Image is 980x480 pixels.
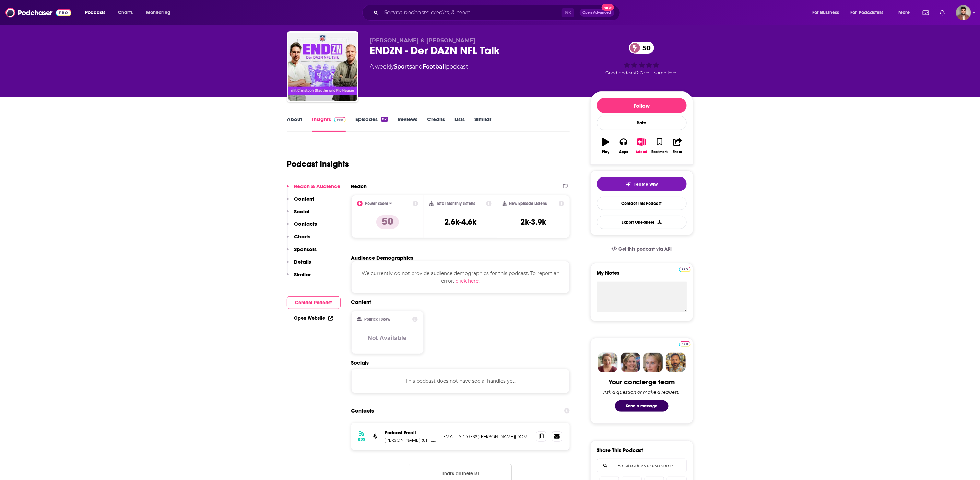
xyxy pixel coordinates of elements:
[287,259,311,271] button: Details
[351,404,374,417] h2: Contacts
[597,459,687,472] div: Search followers
[474,116,491,132] a: Similar
[141,7,179,18] button: open menu
[287,246,317,259] button: Sponsors
[118,8,133,17] span: Charts
[894,7,919,18] button: open menu
[351,183,367,189] h2: Reach
[621,353,640,372] img: Barbara Profile
[609,378,675,386] div: Your concierge team
[615,134,633,158] button: Apps
[370,63,468,71] div: A weekly podcast
[364,317,390,322] h2: Political Skew
[456,277,480,285] button: click here.
[618,246,672,252] span: Get this podcast via API
[666,353,686,372] img: Jon Profile
[80,7,114,18] button: open menu
[937,7,948,19] a: Show notifications dropdown
[365,201,392,206] h2: Power Score™
[294,259,311,265] p: Details
[287,296,341,309] button: Contact Podcast
[604,389,680,395] div: Ask a question or make a request.
[444,217,476,227] h3: 2.6k-4.6k
[509,201,547,206] h2: New Episode Listens
[294,183,341,189] p: Reach & Audience
[351,369,570,393] div: This podcast does not have social handles yet.
[812,8,839,17] span: For Business
[287,271,311,284] button: Similar
[597,98,687,113] button: Follow
[602,4,614,11] span: New
[376,215,399,229] p: 50
[287,208,310,221] button: Social
[629,42,654,54] a: 50
[294,208,310,215] p: Social
[287,233,311,246] button: Charts
[920,7,932,19] a: Show notifications dropdown
[5,6,71,19] img: Podchaser - Follow, Share and Rate Podcasts
[355,116,388,132] a: Episodes82
[651,150,668,154] div: Bookmark
[423,63,446,70] a: Football
[287,183,341,196] button: Reach & Audience
[521,217,546,227] h3: 2k-3.9k
[351,359,570,366] h2: Socials
[385,437,436,443] p: [PERSON_NAME] & [PERSON_NAME]
[597,447,644,453] h3: Share This Podcast
[846,7,894,18] button: open menu
[597,270,687,282] label: My Notes
[146,8,170,17] span: Monitoring
[312,116,346,132] a: InsightsPodchaser Pro
[454,116,465,132] a: Lists
[602,150,609,154] div: Play
[673,150,682,154] div: Share
[381,7,562,18] input: Search podcasts, credits, & more...
[598,353,618,372] img: Sydney Profile
[370,37,476,44] span: [PERSON_NAME] & [PERSON_NAME]
[294,233,311,240] p: Charts
[358,436,366,442] h3: RSS
[807,7,848,18] button: open menu
[114,7,137,18] a: Charts
[562,8,574,17] span: ⌘ K
[643,353,663,372] img: Jules Profile
[583,11,611,14] span: Open Advanced
[956,5,971,20] span: Logged in as calmonaghan
[633,134,650,158] button: Added
[288,33,357,101] img: ENDZN - Der DAZN NFL Talk
[294,315,333,321] a: Open Website
[636,42,654,54] span: 50
[334,117,346,122] img: Podchaser Pro
[956,5,971,20] button: Show profile menu
[436,201,475,206] h2: Total Monthly Listens
[294,196,315,202] p: Content
[651,134,669,158] button: Bookmark
[603,459,681,472] input: Email address or username...
[427,116,445,132] a: Credits
[351,255,414,261] h2: Audience Demographics
[679,267,691,272] img: Podchaser Pro
[615,400,669,412] button: Send a message
[679,340,691,347] a: Pro website
[85,8,105,17] span: Podcasts
[412,63,423,70] span: and
[851,8,884,17] span: For Podcasters
[597,177,687,191] button: tell me why sparkleTell Me Why
[362,270,559,284] span: We currently do not provide audience demographics for this podcast. To report an error,
[385,430,436,436] p: Podcast Email
[368,335,407,341] h3: Not Available
[606,70,678,75] span: Good podcast? Give it some love!
[294,246,317,253] p: Sponsors
[294,271,311,278] p: Similar
[606,241,677,258] a: Get this podcast via API
[590,37,693,80] div: 50Good podcast? Give it some love!
[597,216,687,229] button: Export One-Sheet
[956,5,971,20] img: User Profile
[679,341,691,347] img: Podchaser Pro
[287,116,303,132] a: About
[351,299,565,305] h2: Content
[394,63,412,70] a: Sports
[679,266,691,272] a: Pro website
[294,221,317,227] p: Contacts
[580,9,614,17] button: Open AdvancedNew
